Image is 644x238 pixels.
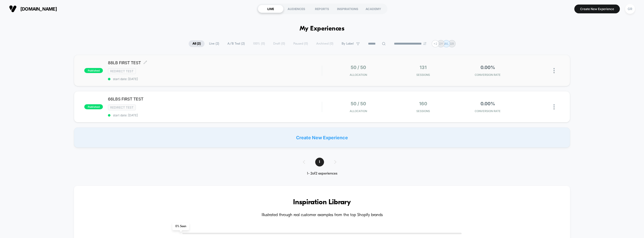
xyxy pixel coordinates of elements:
[553,104,555,110] img: close
[267,175,280,181] div: Duration
[480,65,495,70] span: 0.00%
[84,68,103,73] span: published
[335,5,360,13] div: INSPIRATIONS
[419,101,427,106] span: 160
[172,223,189,230] span: 0 % Seen
[205,40,223,47] span: Live ( 2 )
[350,109,367,113] span: Allocation
[20,6,57,12] span: [DOMAIN_NAME]
[189,40,205,47] span: All ( 2 )
[351,101,366,106] span: 50 / 50
[108,77,322,81] span: start date: [DATE]
[457,73,519,77] span: CONVERSION RATE
[480,101,495,106] span: 0.00%
[74,127,570,148] div: Create New Experience
[392,109,454,113] span: Sessions
[360,5,386,13] div: ACADEMY
[350,73,367,77] span: Allocation
[84,104,103,109] span: published
[108,105,136,110] span: Redirect Test
[439,42,443,46] p: OY
[157,85,172,100] button: Play, NEW DEMO 2025-VEED.mp4
[108,96,322,101] span: 66LBS FIRST TEST
[625,4,635,14] div: GR
[89,198,555,207] h3: Inspiration Library
[108,68,136,74] span: Redirect Test
[4,167,326,172] input: Seek
[309,5,335,13] div: REPORTS
[457,109,519,113] span: CONVERSION RATE
[298,172,346,176] div: 1 - 2 of 2 experiences
[108,60,322,65] span: 88LB FIRST TEST
[255,175,266,181] div: Current time
[553,68,555,73] img: close
[9,5,17,13] img: Visually logo
[291,176,306,180] input: Volume
[423,42,426,45] img: end
[258,5,284,13] div: LIVE
[624,4,636,14] button: GR
[574,5,620,13] button: Create New Experience
[432,40,439,47] div: + 2
[420,65,427,70] span: 131
[342,42,354,46] span: By Label
[444,42,449,46] p: WL
[315,158,324,166] span: 1
[392,73,454,77] span: Sessions
[450,42,454,46] p: GR
[8,5,58,13] button: [DOMAIN_NAME]
[3,174,11,182] button: Play, NEW DEMO 2025-VEED.mp4
[351,65,366,70] span: 50 / 50
[108,113,322,117] span: start date: [DATE]
[300,25,345,32] h1: My Experiences
[224,40,249,47] span: A/B Test ( 2 )
[284,5,309,13] div: AUDIENCES
[89,213,555,218] h4: Illustrated through real customer examples from the top Shopify brands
